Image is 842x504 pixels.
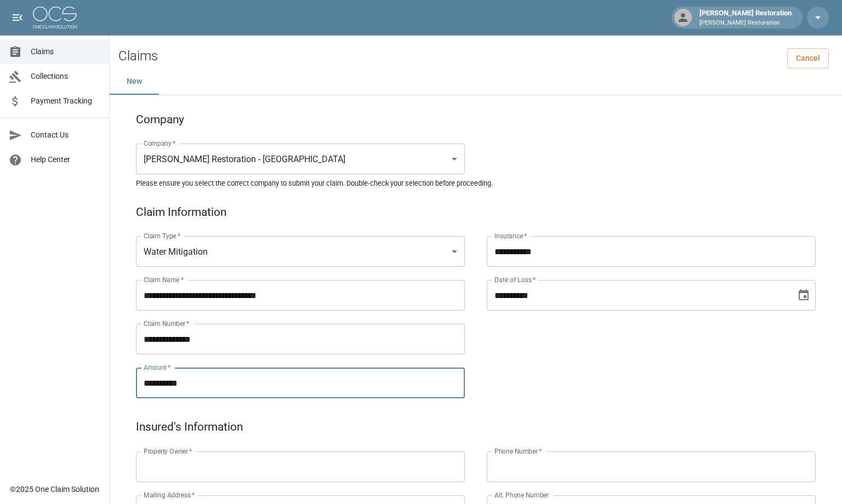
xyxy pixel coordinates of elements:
[793,284,815,306] button: Choose date, selected date is Sep 6, 2025
[699,19,792,28] p: [PERSON_NAME] Restoration
[31,71,100,82] span: Collections
[494,446,542,456] label: Phone Number
[144,275,184,284] label: Claim Name
[695,8,796,27] div: [PERSON_NAME] Restoration
[31,95,100,107] span: Payment Tracking
[144,363,171,372] label: Amount
[144,231,180,240] label: Claim Type
[144,319,189,328] label: Claim Number
[118,48,158,64] h2: Claims
[31,46,100,58] span: Claims
[494,490,549,500] label: Alt. Phone Number
[136,144,465,174] div: [PERSON_NAME] Restoration - [GEOGRAPHIC_DATA]
[144,139,176,148] label: Company
[494,231,527,240] label: Insurance
[7,7,29,28] button: open drawer
[136,236,465,267] div: Water Mitigation
[33,7,77,28] img: ocs-logo-white-transparent.png
[110,68,842,95] div: dynamic tabs
[494,275,536,284] label: Date of Loss
[787,48,829,68] a: Cancel
[144,446,192,456] label: Property Owner
[31,129,100,141] span: Contact Us
[31,154,100,165] span: Help Center
[136,179,816,188] h5: Please ensure you select the correct company to submit your claim. Double-check your selection be...
[144,490,195,500] label: Mailing Address
[10,484,99,495] div: © 2025 One Claim Solution
[110,68,159,95] button: New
